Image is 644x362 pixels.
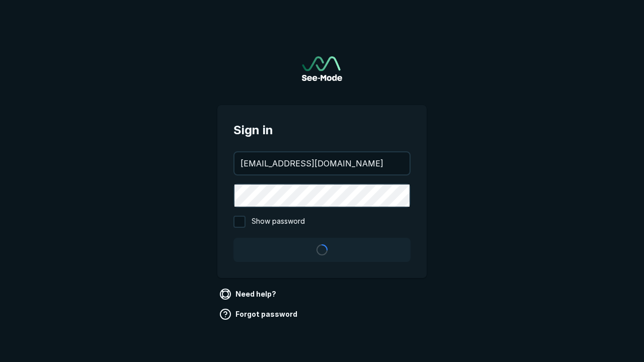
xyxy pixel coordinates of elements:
a: Need help? [217,286,280,302]
span: Show password [252,216,305,228]
a: Forgot password [217,306,301,322]
span: Sign in [233,121,411,139]
input: your@email.com [234,152,410,174]
img: See-Mode Logo [302,56,342,81]
a: Go to sign in [302,56,342,81]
